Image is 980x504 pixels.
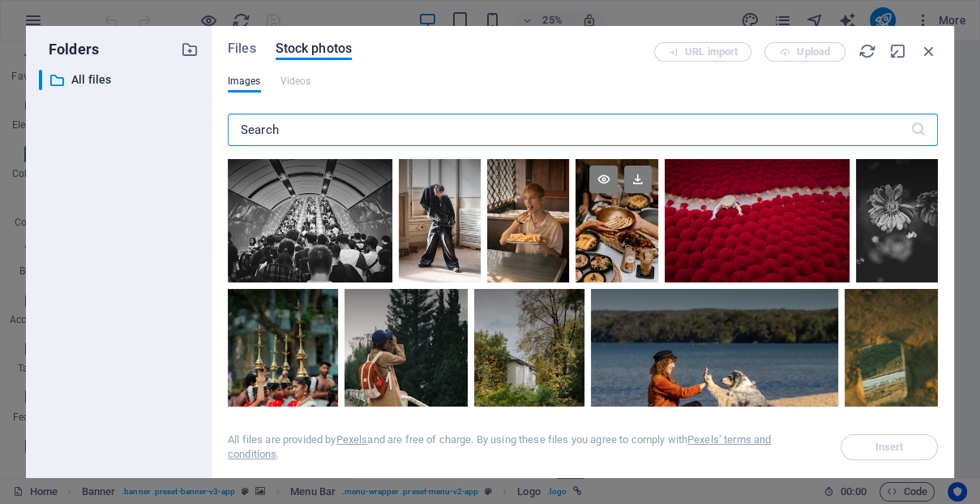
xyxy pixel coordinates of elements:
span: Images [228,71,261,91]
i: Minimize [889,42,907,60]
i: Create new folder [181,41,199,58]
span: Files [228,39,256,58]
div: ​ [39,70,42,90]
span: This file type is not supported by this element [280,71,311,91]
span: Stock photos [276,39,352,58]
p: Folders [39,39,99,60]
span: Select a file first [841,434,938,460]
i: Close [920,42,938,60]
input: Search [228,114,910,146]
p: All files [71,71,169,89]
div: All files are provided by and are free of charge. By using these files you agree to comply with . [228,433,821,462]
i: Reload [858,42,876,60]
a: Pexels [336,433,367,446]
